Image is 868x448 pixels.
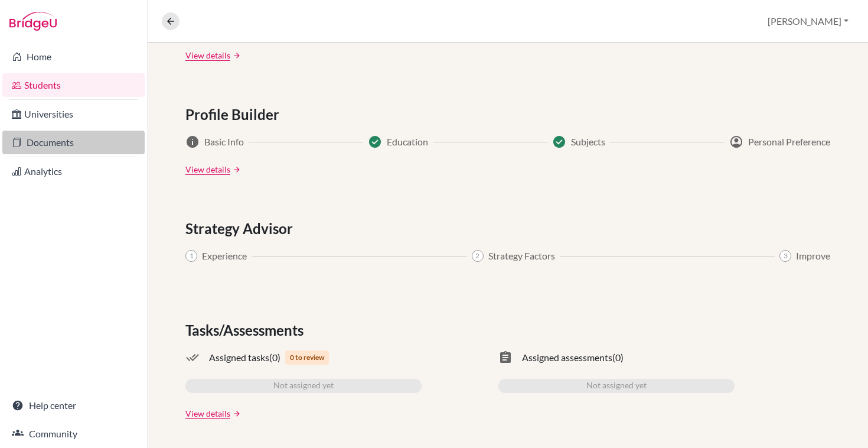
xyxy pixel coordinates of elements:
span: Not assigned yet [273,379,334,393]
span: 2 [472,250,484,262]
a: Students [2,73,145,97]
span: 0 to review [285,350,329,365]
span: Subjects [571,135,605,149]
a: arrow_forward [230,410,241,418]
span: assignment [498,350,513,365]
span: Basic Info [204,135,244,149]
span: Experience [202,249,247,263]
span: Success [368,135,382,149]
span: Assigned tasks [209,350,269,365]
a: arrow_forward [230,165,241,174]
span: Personal Preference [748,135,830,149]
span: 1 [185,250,197,262]
span: Strategy Advisor [185,218,298,239]
span: Success [552,135,566,149]
a: arrow_forward [230,51,241,60]
a: Documents [2,131,145,154]
span: Strategy Factors [488,249,555,263]
span: (0) [269,350,280,365]
span: done_all [185,350,200,365]
span: Assigned assessments [522,350,612,365]
a: Help center [2,394,145,417]
span: Tasks/Assessments [185,320,308,341]
a: View details [185,407,230,420]
a: View details [185,49,230,61]
img: Bridge-U [9,12,57,31]
span: Not assigned yet [586,379,647,393]
a: Home [2,45,145,69]
span: info [185,135,200,149]
span: Improve [796,249,830,263]
span: account_circle [729,135,743,149]
span: (0) [612,350,624,365]
button: [PERSON_NAME] [762,10,854,33]
span: Profile Builder [185,104,284,125]
span: 3 [779,250,791,262]
a: Community [2,422,145,446]
span: Education [387,135,428,149]
a: Universities [2,102,145,126]
a: Analytics [2,160,145,183]
a: View details [185,163,230,176]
